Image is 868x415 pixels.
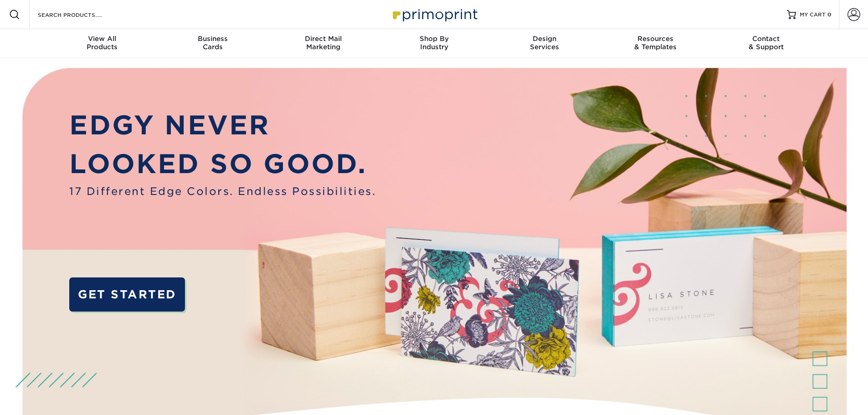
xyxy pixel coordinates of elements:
div: Products [47,35,158,51]
a: Resources& Templates [600,29,711,58]
div: Marketing [268,35,379,51]
a: Contact& Support [711,29,822,58]
div: & Support [711,35,822,51]
div: Industry [379,35,489,51]
span: Direct Mail [268,35,379,43]
div: Cards [157,35,268,51]
a: BusinessCards [157,29,268,58]
span: Business [157,35,268,43]
span: Design [489,35,600,43]
span: View All [47,35,158,43]
span: MY CART [800,11,826,19]
div: Services [489,35,600,51]
span: Contact [711,35,822,43]
div: & Templates [600,35,711,51]
span: Resources [600,35,711,43]
span: Shop By [379,35,489,43]
span: 0 [827,11,832,18]
p: LOOKED SO GOOD. [69,144,376,184]
input: SEARCH PRODUCTS..... [37,9,126,20]
span: 17 Different Edge Colors. Endless Possibilities. [69,184,376,199]
a: Shop ByIndustry [379,29,489,58]
a: GET STARTED [69,277,185,312]
a: Direct MailMarketing [268,29,379,58]
a: View AllProducts [47,29,158,58]
img: Primoprint [389,5,480,24]
a: DesignServices [489,29,600,58]
p: EDGY NEVER [69,106,376,145]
